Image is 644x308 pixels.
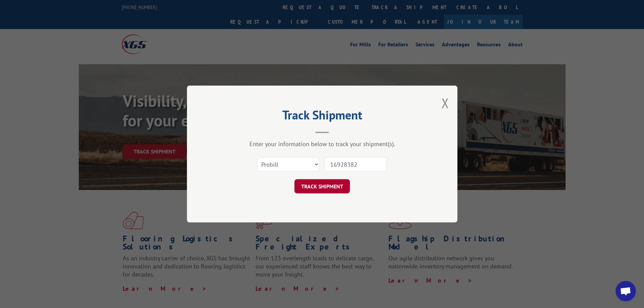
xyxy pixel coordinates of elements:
button: TRACK SHIPMENT [294,179,350,193]
h2: Track Shipment [221,110,424,123]
button: Close modal [442,94,449,112]
div: Enter your information below to track your shipment(s). [221,140,424,148]
div: Open chat [616,281,636,301]
input: Number(s) [325,157,387,171]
